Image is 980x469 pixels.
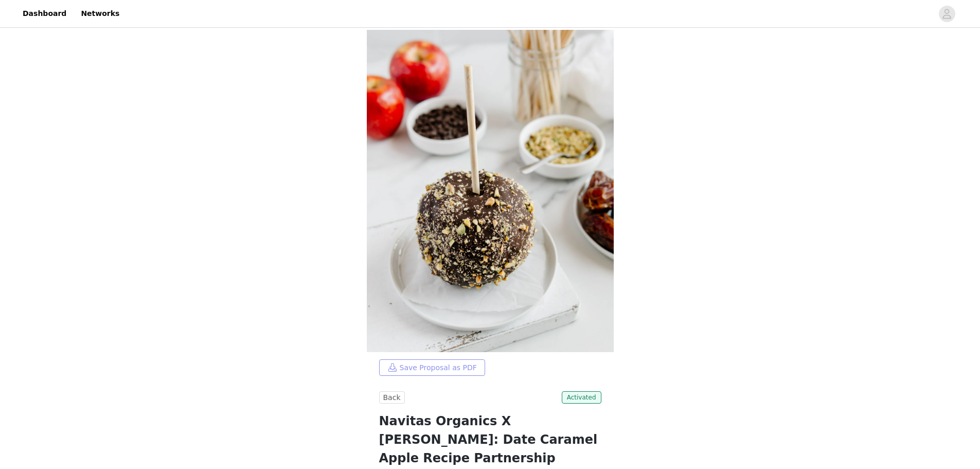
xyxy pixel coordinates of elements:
button: Back [379,391,405,404]
img: campaign image [367,30,614,352]
button: Save Proposal as PDF [379,359,485,376]
span: Activated [562,391,601,404]
h1: Navitas Organics X [PERSON_NAME]: Date Caramel Apple Recipe Partnership [379,412,601,467]
a: Networks [75,2,126,25]
a: Dashboard [16,2,73,25]
div: avatar [942,6,952,22]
